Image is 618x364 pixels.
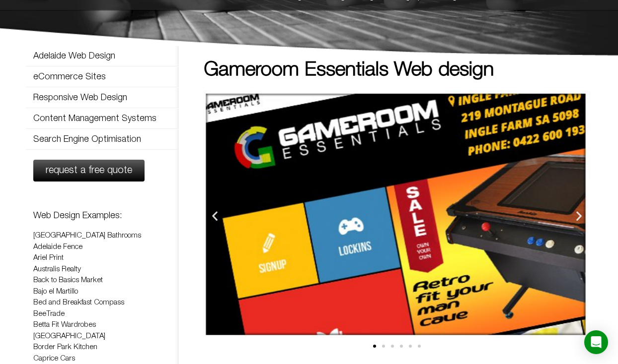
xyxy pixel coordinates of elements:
[26,88,179,108] a: Responsive Web Design
[99,58,107,65] img: tab_keywords_by_traffic_grey.svg
[400,345,403,348] span: Go to slide 4
[33,355,75,362] a: Caprice Cars
[33,333,105,340] a: [GEOGRAPHIC_DATA]
[26,67,179,87] a: eCommerce Sites
[33,299,124,306] a: Bed and Breakfast Compass
[373,345,376,348] span: Go to slide 1
[33,211,171,220] h3: Web Design Examples:
[26,46,179,150] nav: Menu
[33,232,141,239] a: [GEOGRAPHIC_DATA] Bathrooms
[33,266,81,273] a: Australis Realty
[26,109,179,128] a: Content Management Systems
[33,344,97,351] a: Border Park Kitchen
[204,90,590,356] div: Image Carousel
[27,58,35,65] img: tab_domain_overview_orange.svg
[202,90,589,338] img: slider-gameroom1
[33,254,64,261] a: Ariel Print
[573,210,585,222] div: Next slide
[26,129,179,149] a: Search Engine Optimisation
[209,210,221,222] div: Previous slide
[204,61,590,80] h1: Gameroom Essentials Web design
[33,321,96,328] a: Betta Fit Wardrobes
[202,90,589,341] div: 1 / 6
[38,59,89,65] div: Domain Overview
[33,243,82,250] a: Adelaide Fence
[26,26,109,34] div: Domain: [DOMAIN_NAME]
[28,16,49,24] div: v 4.0.25
[46,166,132,176] span: request a free quote
[33,310,65,317] a: BeeTrade
[409,345,412,348] span: Go to slide 5
[110,59,167,65] div: Keywords by Traffic
[391,345,394,348] span: Go to slide 3
[418,345,421,348] span: Go to slide 6
[33,277,103,284] a: Back to Basics Market
[33,160,145,182] a: request a free quote
[16,26,24,34] img: website_grey.svg
[382,345,385,348] span: Go to slide 2
[33,288,78,295] a: Bajo el Martillo
[584,330,608,354] div: Open Intercom Messenger
[16,16,24,24] img: logo_orange.svg
[26,46,179,66] a: Adelaide Web Design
